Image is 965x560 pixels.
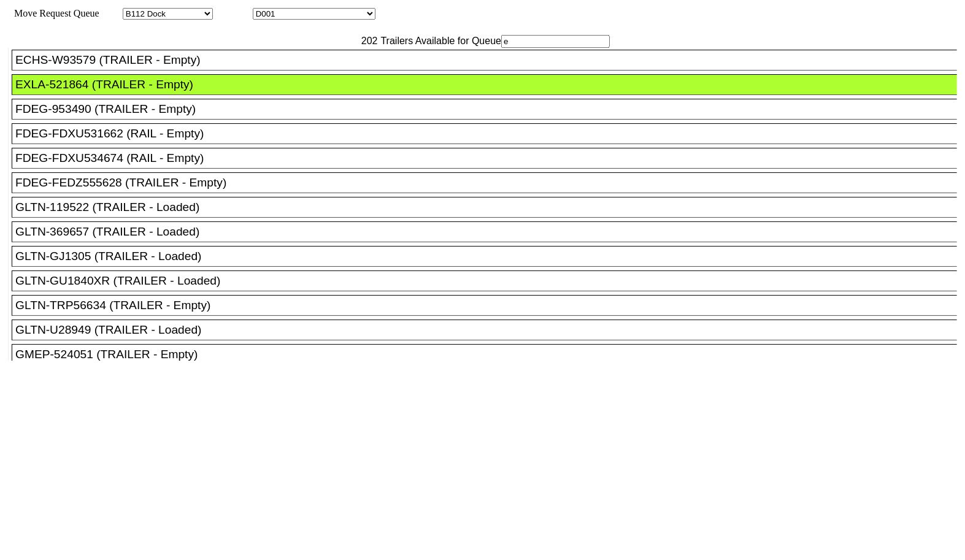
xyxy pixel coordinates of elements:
div: FDEG-953490 (TRAILER - Empty) [15,102,964,116]
span: 202 [355,36,378,46]
div: GLTN-GJ1305 (TRAILER - Loaded) [15,250,964,263]
div: GLTN-GU1840XR (TRAILER - Loaded) [15,274,964,288]
div: GLTN-U28949 (TRAILER - Loaded) [15,323,964,337]
div: FDEG-FDXU534674 (RAIL - Empty) [15,152,964,165]
div: ECHS-W93579 (TRAILER - Empty) [15,53,964,67]
div: GLTN-119522 (TRAILER - Loaded) [15,201,964,214]
span: Move Request Queue [8,8,99,18]
span: Trailers Available for Queue [378,36,502,46]
span: Location [215,8,250,18]
div: EXLA-521864 (TRAILER - Empty) [15,78,964,91]
div: GLTN-TRP56634 (TRAILER - Empty) [15,299,964,312]
input: Filter Available Trailers [501,35,610,48]
div: GMEP-524051 (TRAILER - Empty) [15,348,964,361]
div: FDEG-FEDZ555628 (TRAILER - Empty) [15,176,964,190]
div: FDEG-FDXU531662 (RAIL - Empty) [15,127,964,140]
div: GLTN-369657 (TRAILER - Loaded) [15,225,964,239]
span: Area [101,8,120,18]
